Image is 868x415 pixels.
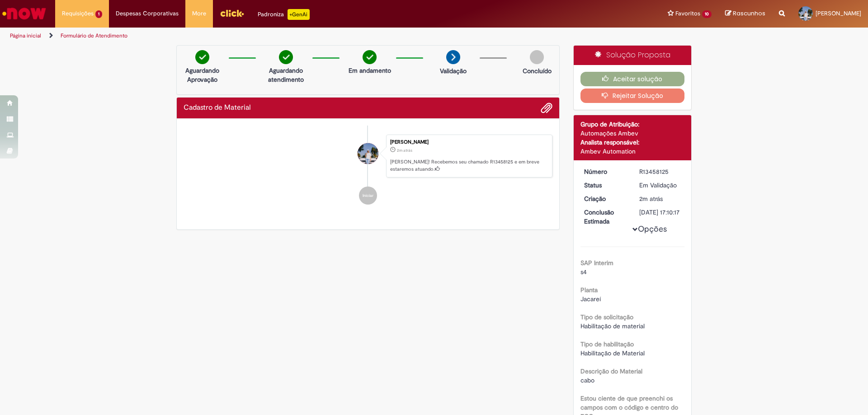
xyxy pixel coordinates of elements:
[580,268,587,276] span: s4
[184,126,552,214] ul: Histórico de tíquete
[580,72,685,86] button: Aceitar solução
[675,9,700,18] span: Favoritos
[264,66,308,84] p: Aguardando atendimento
[580,313,633,321] b: Tipo de solicitação
[580,138,685,147] div: Analista responsável:
[580,322,645,330] span: Habilitação de material
[816,9,861,17] span: [PERSON_NAME]
[574,46,692,65] div: Solução Proposta
[7,28,572,44] ul: Trilhas de página
[358,143,378,164] div: Mateus Domingues Morais
[639,195,663,203] span: 2m atrás
[95,10,102,18] span: 1
[580,367,642,375] b: Descrição do Material
[1,5,47,23] img: ServiceNow
[530,50,544,64] img: img-circle-grey.png
[541,102,552,114] button: Adicionar anexos
[702,10,712,18] span: 10
[61,32,127,39] a: Formulário de Atendimento
[580,259,613,267] b: SAP Interim
[580,129,685,138] div: Automações Ambev
[279,50,293,64] img: check-circle-green.png
[580,89,685,103] button: Rejeitar Solução
[116,9,179,18] span: Despesas Corporativas
[397,148,412,153] time: 28/08/2025 14:10:10
[440,66,467,75] p: Validação
[725,9,765,18] a: Rascunhos
[10,32,41,39] a: Página inicial
[580,120,685,129] div: Grupo de Atribuição:
[733,9,765,18] span: Rascunhos
[580,286,598,294] b: Planta
[639,195,663,203] time: 28/08/2025 14:10:10
[258,9,310,20] div: Padroniza
[580,147,685,156] div: Ambev Automation
[639,208,681,217] div: [DATE] 17:10:17
[580,295,601,303] span: Jacareí
[639,167,681,176] div: R13458125
[446,50,460,64] img: arrow-next.png
[220,6,244,20] img: click_logo_yellow_360x200.png
[577,181,633,190] dt: Status
[184,104,251,112] h2: Cadastro de Material Histórico de tíquete
[577,167,633,176] dt: Número
[390,159,547,173] p: [PERSON_NAME]! Recebemos seu chamado R13458125 e em breve estaremos atuando.
[195,50,209,64] img: check-circle-green.png
[62,9,94,18] span: Requisições
[639,181,681,190] div: Em Validação
[397,148,412,153] span: 2m atrás
[349,66,391,75] p: Em andamento
[184,135,552,178] li: Mateus Domingues Morais
[523,66,552,75] p: Concluído
[580,340,634,348] b: Tipo de habilitação
[577,194,633,203] dt: Criação
[363,50,377,64] img: check-circle-green.png
[288,9,310,20] p: +GenAi
[577,208,633,226] dt: Conclusão Estimada
[580,376,594,384] span: cabo
[180,66,224,84] p: Aguardando Aprovação
[580,349,645,357] span: Habilitação de Material
[390,140,547,145] div: [PERSON_NAME]
[639,194,681,203] div: 28/08/2025 14:10:10
[192,9,206,18] span: More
